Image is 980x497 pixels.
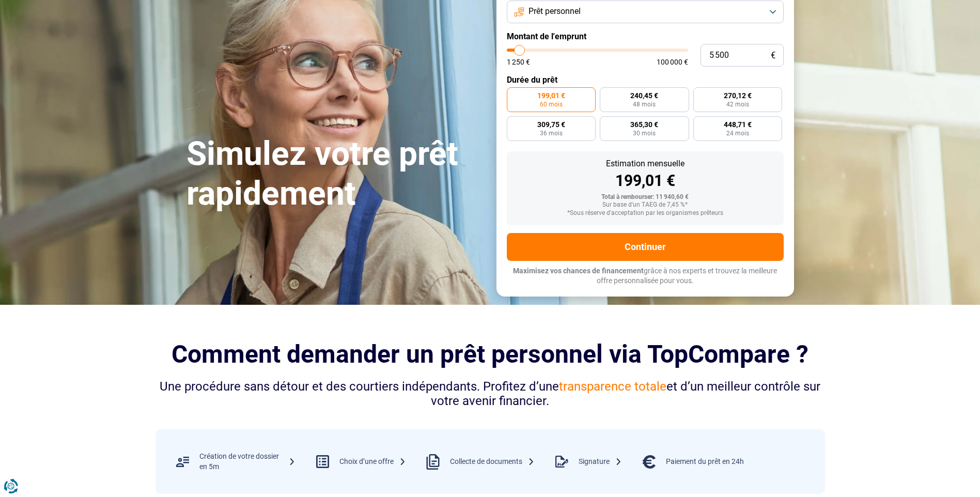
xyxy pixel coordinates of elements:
[537,121,565,128] span: 309,75 €
[666,457,744,467] div: Paiement du prêt en 24h
[515,201,775,209] div: Sur base d'un TAEG de 7,45 %*
[724,92,752,99] span: 270,12 €
[726,130,749,136] span: 24 mois
[507,233,784,261] button: Continuer
[507,266,784,286] p: grâce à nos experts et trouvez la meilleure offre personnalisée pour vous.
[507,75,784,85] label: Durée du prêt
[540,101,563,107] span: 60 mois
[515,194,775,201] div: Total à rembourser: 11 940,60 €
[450,457,535,467] div: Collecte de documents
[657,58,688,66] span: 100 000 €
[630,92,658,99] span: 240,45 €
[186,134,484,214] h1: Simulez votre prêt rapidement
[630,121,658,128] span: 365,30 €
[507,58,530,66] span: 1 250 €
[726,101,749,107] span: 42 mois
[515,173,775,189] div: 199,01 €
[515,210,775,217] div: *Sous réserve d'acceptation par les organismes prêteurs
[724,121,752,128] span: 448,71 €
[515,160,775,168] div: Estimation mensuelle
[513,267,644,275] span: Maximisez vos chances de financement
[633,130,656,136] span: 30 mois
[155,340,825,368] h2: Comment demander un prêt personnel via TopCompare ?
[507,32,784,41] label: Montant de l'emprunt
[507,1,784,23] button: Prêt personnel
[633,101,656,107] span: 48 mois
[155,379,825,409] div: Une procédure sans détour et des courtiers indépendants. Profitez d’une et d’un meilleur contrôle...
[537,92,565,99] span: 199,01 €
[579,457,622,467] div: Signature
[771,51,775,60] span: €
[339,457,406,467] div: Choix d’une offre
[199,452,295,472] div: Création de votre dossier en 5m
[559,379,666,394] span: transparence totale
[540,130,563,136] span: 36 mois
[528,6,581,17] span: Prêt personnel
